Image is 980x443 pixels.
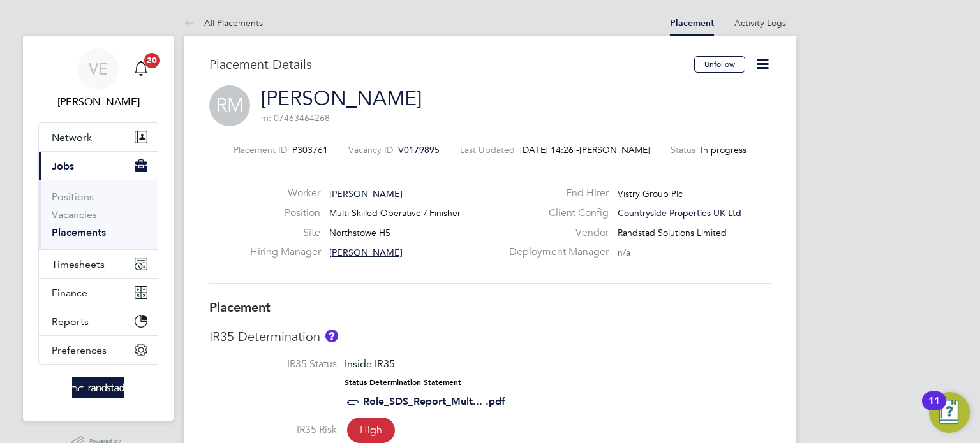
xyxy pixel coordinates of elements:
[347,418,395,443] span: High
[734,17,786,29] a: Activity Logs
[261,86,422,111] a: [PERSON_NAME]
[39,180,158,249] div: Jobs
[325,330,338,342] button: About IR35
[501,226,609,240] label: Vendor
[39,152,158,180] button: Jobs
[52,226,106,238] a: Placements
[329,247,403,258] span: [PERSON_NAME]
[209,358,337,371] label: IR35 Status
[345,378,461,387] strong: Status Determination Statement
[209,423,337,437] label: IR35 Risk
[292,144,328,156] span: P303761
[250,226,320,240] label: Site
[618,247,630,258] span: n/a
[39,307,158,335] button: Reports
[250,207,320,220] label: Position
[501,245,609,259] label: Deployment Manager
[38,48,158,110] a: VE[PERSON_NAME]
[329,207,461,219] span: Multi Skilled Operative / Finisher
[72,377,125,398] img: randstad-logo-retina.png
[670,18,714,29] a: Placement
[694,56,745,73] button: Unfollow
[701,144,746,156] span: In progress
[363,395,505,407] a: Role_SDS_Report_Mult... .pdf
[209,300,271,315] b: Placement
[671,144,695,156] label: Status
[38,377,158,398] a: Go to home page
[209,56,685,73] h3: Placement Details
[345,358,395,370] span: Inside IR35
[39,123,158,151] button: Network
[329,188,403,200] span: [PERSON_NAME]
[52,208,97,221] a: Vacancies
[261,112,330,124] span: m: 07463464268
[520,144,579,156] span: [DATE] 14:26 -
[348,144,393,156] label: Vacancy ID
[39,279,158,307] button: Finance
[618,188,683,200] span: Vistry Group Plc
[52,191,94,203] a: Positions
[928,401,940,418] div: 11
[39,336,158,364] button: Preferences
[89,61,108,77] span: VE
[460,144,515,156] label: Last Updated
[929,392,970,433] button: Open Resource Center, 11 new notifications
[52,160,74,172] span: Jobs
[38,94,158,110] span: Vicky Egan
[618,227,727,238] span: Randstad Solutions Limited
[39,250,158,278] button: Timesheets
[250,245,320,259] label: Hiring Manager
[618,207,741,219] span: Countryside Properties UK Ltd
[52,131,92,143] span: Network
[579,144,650,156] span: [PERSON_NAME]
[209,85,250,126] span: RM
[501,207,609,220] label: Client Config
[128,48,154,89] a: 20
[329,227,390,238] span: Northstowe H5
[52,287,87,299] span: Finance
[52,344,107,356] span: Preferences
[250,187,320,200] label: Worker
[501,187,609,200] label: End Hirer
[398,144,440,156] span: V0179895
[209,328,771,345] h3: IR35 Determination
[52,316,89,328] span: Reports
[23,36,174,421] nav: Main navigation
[144,53,160,68] span: 20
[52,258,105,270] span: Timesheets
[184,17,263,29] a: All Placements
[234,144,287,156] label: Placement ID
